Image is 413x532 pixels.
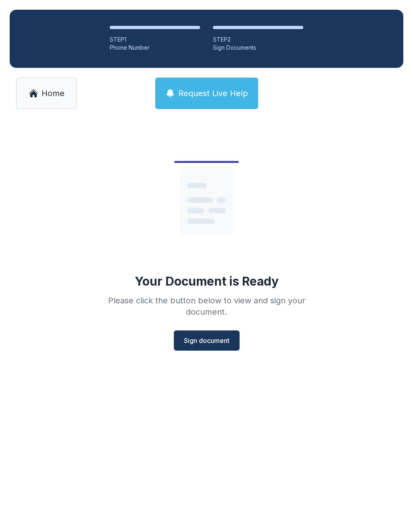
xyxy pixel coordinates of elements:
[110,44,200,52] div: Phone Number
[213,36,303,44] div: STEP 2
[135,274,279,288] div: Your Document is Ready
[213,44,303,52] div: Sign Documents
[110,36,200,44] div: STEP 1
[42,88,65,99] span: Home
[184,336,229,345] span: Sign document
[90,295,323,318] div: Please click the button below to view and sign your document.
[178,88,248,99] span: Request Live Help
